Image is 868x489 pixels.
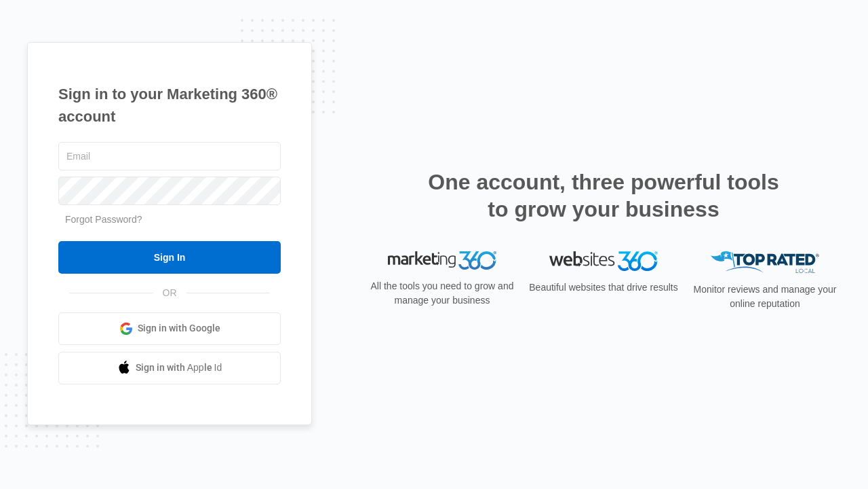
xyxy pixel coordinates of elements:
[549,251,658,271] img: Websites 360
[424,168,783,223] h2: One account, three powerful tools to grow your business
[711,251,819,274] img: Top Rated Local
[366,279,518,308] p: All the tools you need to grow and manage your business
[58,142,281,170] input: Email
[65,214,142,225] a: Forgot Password?
[58,312,281,345] a: Sign in with Google
[58,83,281,128] h1: Sign in to your Marketing 360® account
[58,241,281,274] input: Sign In
[528,280,679,295] p: Beautiful websites that drive results
[136,361,222,375] span: Sign in with Apple Id
[58,352,281,384] a: Sign in with Apple Id
[138,321,220,336] span: Sign in with Google
[388,251,496,270] img: Marketing 360
[689,283,841,311] p: Monitor reviews and manage your online reputation
[153,286,186,300] span: OR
